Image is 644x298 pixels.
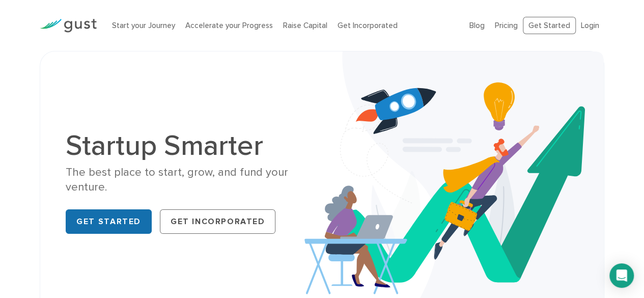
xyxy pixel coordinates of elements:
a: Get Incorporated [160,209,276,234]
a: Start your Journey [112,21,175,30]
a: Raise Capital [283,21,327,30]
a: Get Incorporated [338,21,398,30]
h1: Startup Smarter [66,131,314,160]
a: Accelerate your Progress [185,21,273,30]
iframe: Chat Widget [474,188,644,298]
a: Login [581,21,599,30]
a: Get Started [523,17,576,35]
img: Gust Logo [40,19,97,33]
a: Blog [469,21,485,30]
a: Pricing [495,21,518,30]
a: Get Started [66,209,152,234]
div: The best place to start, grow, and fund your venture. [66,165,314,195]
